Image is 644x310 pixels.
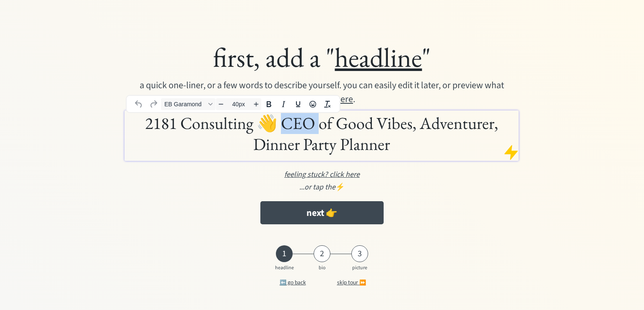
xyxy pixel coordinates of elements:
button: Increase font size [251,98,261,110]
button: Font EB Garamond [161,98,216,110]
div: headline [274,265,295,271]
u: headline [335,39,422,75]
button: Underline [291,98,305,110]
button: Clear formatting [320,98,335,110]
div: first, add a " " [80,40,565,74]
div: 3 [351,249,368,259]
div: picture [349,265,370,271]
span: EB Garamond [164,101,205,108]
div: a quick one-liner, or a few words to describe yourself. you can easily edit it later, or preview ... [137,79,507,106]
button: Emojis [306,98,320,110]
div: ⚡️ [80,181,565,193]
h1: 2181 Consulting 👋 CEO of Good Vibes, Adventurer, Dinner Party Planner [127,113,516,155]
button: Italic [276,98,291,110]
em: ...or tap the [299,182,335,192]
div: 1 [276,249,293,259]
button: Undo [132,98,146,110]
button: Bold [262,98,276,110]
button: Redo [146,98,161,110]
u: feeling stuck? click here [284,169,360,180]
div: bio [312,265,332,271]
button: Decrease font size [216,98,226,110]
button: next 👉 [260,201,384,224]
button: skip tour ⏩ [324,274,379,291]
u: here [335,92,353,106]
button: ⬅️ go back [265,274,320,291]
div: 2 [314,249,330,259]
